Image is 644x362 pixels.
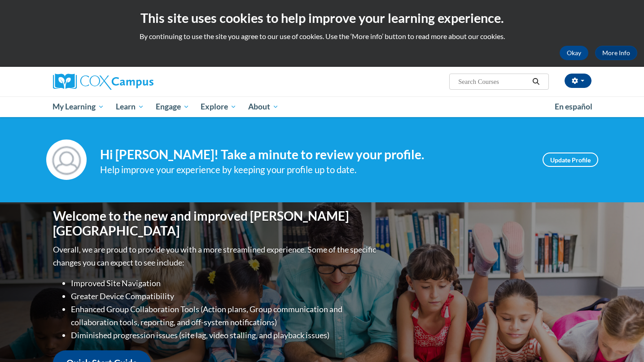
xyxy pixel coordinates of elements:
a: Update Profile [543,153,598,167]
a: Learn [110,96,150,117]
li: Greater Device Compatibility [71,290,378,303]
p: By continuing to use the site you agree to our use of cookies. Use the ‘More info’ button to read... [7,31,637,41]
div: Main menu [39,96,605,117]
h1: Welcome to the new and improved [PERSON_NAME][GEOGRAPHIC_DATA] [53,209,378,239]
button: Account Settings [565,74,591,88]
p: Overall, we are proud to provide you with a more streamlined experience. Some of the specific cha... [53,243,378,269]
button: Search [529,76,543,87]
a: Engage [150,96,195,117]
a: En español [549,97,598,116]
span: My Learning [53,101,104,112]
h2: This site uses cookies to help improve your learning experience. [7,9,637,27]
img: Profile Image [46,140,87,180]
span: Learn [116,101,144,112]
span: Engage [156,101,189,112]
button: Okay [560,46,588,60]
iframe: Button to launch messaging window [608,326,637,355]
a: Cox Campus [53,74,223,90]
a: My Learning [47,96,110,117]
img: Cox Campus [53,74,153,90]
span: About [248,101,279,112]
span: En español [555,102,592,111]
div: Help improve your experience by keeping your profile up to date. [100,162,529,177]
h4: Hi [PERSON_NAME]! Take a minute to review your profile. [100,147,529,162]
a: About [242,96,285,117]
span: Explore [201,101,237,112]
input: Search Courses [457,76,529,87]
a: More Info [595,46,637,60]
li: Improved Site Navigation [71,277,378,290]
a: Explore [195,96,242,117]
li: Enhanced Group Collaboration Tools (Action plans, Group communication and collaboration tools, re... [71,303,378,329]
li: Diminished progression issues (site lag, video stalling, and playback issues) [71,329,378,342]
